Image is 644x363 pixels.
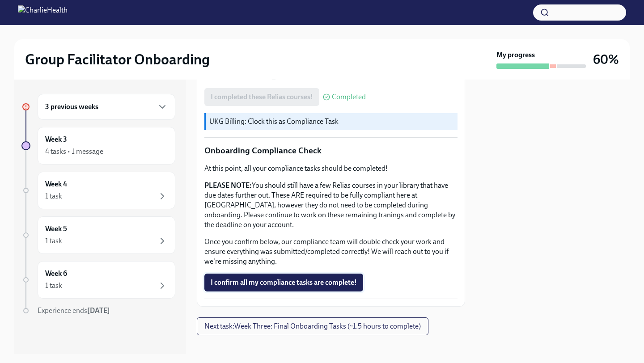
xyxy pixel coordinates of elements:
[496,50,535,60] strong: My progress
[25,51,210,68] h2: Group Facilitator Onboarding
[45,236,62,246] div: 1 task
[21,261,175,299] a: Week 61 task
[38,94,175,120] div: 3 previous weeks
[204,274,363,291] button: I confirm all my compliance tasks are complete!
[204,181,252,190] strong: PLEASE NOTE:
[45,281,62,291] div: 1 task
[45,102,98,112] h6: 3 previous weeks
[21,127,175,165] a: Week 34 tasks • 1 message
[211,278,357,287] span: I confirm all my compliance tasks are complete!
[204,181,458,230] p: You should still have a few Relias courses in your library that have due dates further out. These...
[18,5,68,20] img: CharlieHealth
[204,237,458,266] p: Once you confirm below, our compliance team will double check your work and ensure everything was...
[45,179,67,189] h6: Week 4
[21,216,175,254] a: Week 51 task
[204,145,458,156] p: Onboarding Compliance Check
[197,317,428,335] button: Next task:Week Three: Final Onboarding Tasks (~1.5 hours to complete)
[38,306,110,315] span: Experience ends
[45,191,62,201] div: 1 task
[45,147,103,156] div: 4 tasks • 1 message
[209,117,454,127] p: UKG Billing: Clock this as Compliance Task
[21,172,175,209] a: Week 41 task
[45,224,67,234] h6: Week 5
[45,269,67,279] h6: Week 6
[204,322,421,331] span: Next task : Week Three: Final Onboarding Tasks (~1.5 hours to complete)
[45,135,67,144] h6: Week 3
[593,51,619,68] h3: 60%
[87,306,110,315] strong: [DATE]
[204,164,458,173] p: At this point, all your compliance tasks should be completed!
[332,93,366,101] span: Completed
